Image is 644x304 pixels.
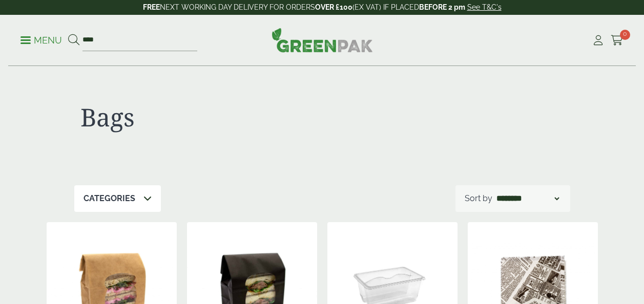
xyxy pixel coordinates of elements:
a: 0 [611,33,624,48]
i: My Account [592,35,605,46]
p: Categories [84,192,135,205]
p: Menu [20,34,62,47]
a: Menu [20,34,62,45]
strong: FREE [143,3,160,11]
img: GreenPak Supplies [272,28,373,52]
p: Sort by [465,192,492,205]
strong: BEFORE 2 pm [419,3,465,11]
a: See T&C's [467,3,502,11]
span: 0 [620,30,630,40]
select: Shop order [494,192,561,205]
i: Cart [611,35,624,46]
strong: OVER £100 [315,3,352,11]
h1: Bags [80,102,316,132]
